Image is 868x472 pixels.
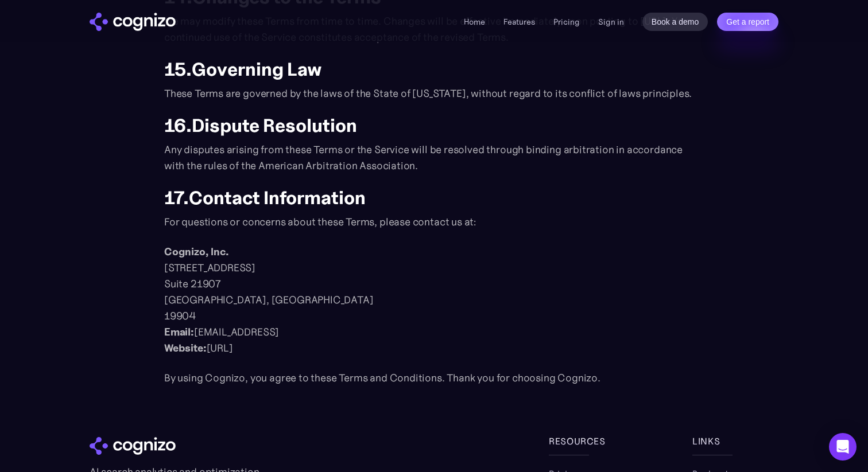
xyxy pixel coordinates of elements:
[164,85,704,102] p: These Terms are governed by the laws of the State of [US_STATE], without regard to its conflict o...
[189,186,366,209] strong: Contact Information
[598,15,624,29] a: Sign in
[464,17,485,27] a: Home
[164,341,207,354] strong: Website:
[829,433,857,461] div: Open Intercom Messenger
[164,115,704,136] h2: 16.
[164,244,704,356] p: [STREET_ADDRESS] Suite 21907 [GEOGRAPHIC_DATA], [GEOGRAPHIC_DATA] 19904 ‍ [EMAIL_ADDRESS] [URL]
[553,17,580,27] a: Pricing
[164,59,704,80] h2: 15.
[642,13,708,31] a: Book a demo
[692,434,778,448] div: links
[164,325,194,338] strong: Email:
[549,434,635,448] div: Resources
[164,142,704,174] p: Any disputes arising from these Terms or the Service will be resolved through binding arbitration...
[90,13,176,31] a: home
[164,370,704,386] p: By using Cognizo, you agree to these Terms and Conditions. Thank you for choosing Cognizo.
[717,13,778,31] a: Get a report
[164,245,229,258] strong: Cognizo, Inc.
[164,214,704,230] p: For questions or concerns about these Terms, please contact us at:
[90,13,176,31] img: cognizo logo
[90,437,176,455] img: cognizo logo
[503,17,535,27] a: Features
[192,114,357,137] strong: Dispute Resolution
[192,58,322,81] strong: Governing Law
[164,188,704,208] h2: 17.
